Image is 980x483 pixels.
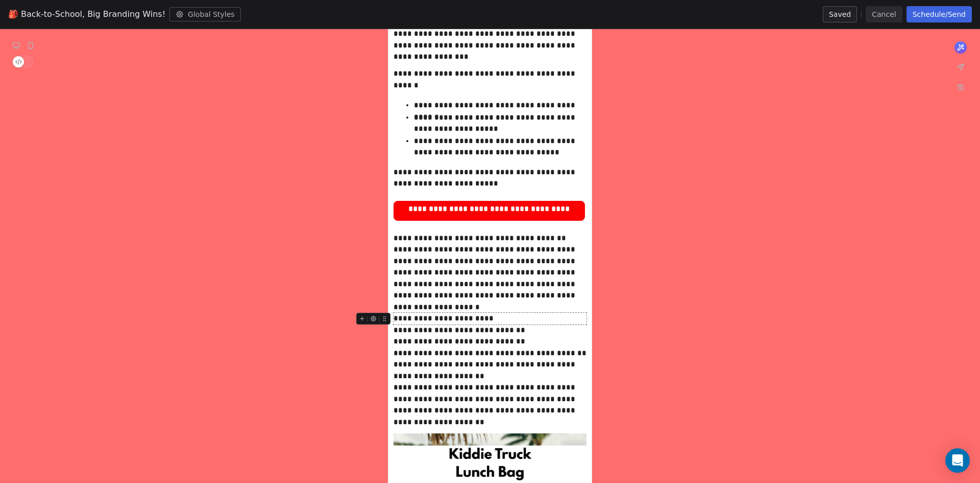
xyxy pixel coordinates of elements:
button: Global Styles [169,7,241,21]
button: Saved [823,6,857,22]
button: Schedule/Send [906,6,972,22]
div: Open Intercom Messenger [945,448,970,473]
span: 🎒 Back-to-School, Big Branding Wins! [8,8,165,20]
button: Cancel [866,6,902,22]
